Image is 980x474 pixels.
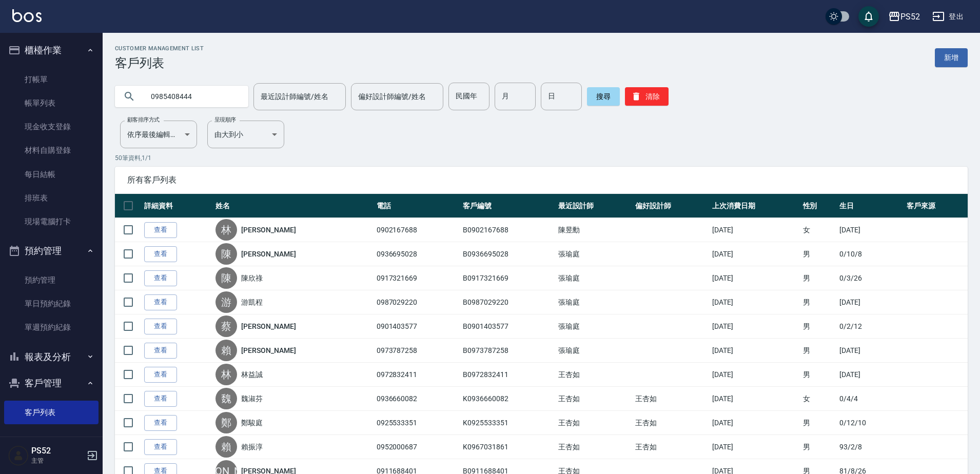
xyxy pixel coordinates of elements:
div: 依序最後編輯時間 [120,121,197,148]
div: 陳 [215,243,237,265]
td: 王杏如 [633,387,710,411]
td: B0902167688 [460,218,555,242]
td: [DATE] [710,242,800,266]
a: [PERSON_NAME] [241,321,296,331]
td: 王杏如 [633,435,710,459]
td: [DATE] [837,339,904,363]
td: 0902167688 [374,218,461,242]
th: 電話 [374,194,461,218]
a: 現場電腦打卡 [4,210,99,233]
a: 鄭駿庭 [241,418,263,428]
a: 林益誠 [241,369,263,380]
input: 搜尋關鍵字 [144,83,240,110]
a: 查看 [144,391,177,407]
a: 每日結帳 [4,163,99,186]
img: Logo [12,9,42,22]
td: 王杏如 [556,411,633,435]
td: 男 [800,411,837,435]
th: 最近設計師 [556,194,633,218]
td: 0901403577 [374,314,461,339]
a: 魏淑芬 [241,393,263,404]
button: 行銷工具 [4,428,99,455]
button: 預約管理 [4,238,99,264]
td: [DATE] [710,435,800,459]
td: 張瑜庭 [556,339,633,363]
td: [DATE] [710,387,800,411]
td: 男 [800,435,837,459]
div: 林 [215,364,237,385]
a: 排班表 [4,186,99,210]
td: 張瑜庭 [556,314,633,339]
a: 賴振淳 [241,442,263,452]
td: 男 [800,339,837,363]
button: PS52 [884,6,924,27]
td: 男 [800,266,837,290]
th: 性別 [800,194,837,218]
p: 主管 [31,456,84,465]
td: B0972832411 [460,363,555,387]
td: 男 [800,242,837,266]
a: 陳欣祿 [241,273,263,283]
td: 0/12/10 [837,411,904,435]
div: PS52 [900,10,920,23]
a: 查看 [144,439,177,455]
td: B0973787258 [460,339,555,363]
label: 呈現順序 [214,116,236,124]
a: 查看 [144,367,177,383]
td: 93/2/8 [837,435,904,459]
td: 王杏如 [633,411,710,435]
td: [DATE] [837,363,904,387]
a: 單週預約紀錄 [4,315,99,339]
td: 0936660082 [374,387,461,411]
a: 預約管理 [4,268,99,292]
div: 賴 [215,436,237,458]
a: 查看 [144,222,177,238]
td: B0987029220 [460,290,555,314]
td: 王杏如 [556,387,633,411]
td: 王杏如 [556,363,633,387]
a: [PERSON_NAME] [241,225,296,235]
a: 查看 [144,294,177,310]
td: [DATE] [710,339,800,363]
button: 櫃檯作業 [4,37,99,64]
button: 清除 [625,87,669,106]
th: 偏好設計師 [633,194,710,218]
div: 由大到小 [207,121,284,148]
span: 所有客戶列表 [127,175,955,185]
td: 0973787258 [374,339,461,363]
td: [DATE] [710,314,800,339]
th: 客戶來源 [904,194,968,218]
button: 報表及分析 [4,344,99,370]
th: 姓名 [213,194,374,218]
h2: Customer Management List [115,45,204,52]
a: [PERSON_NAME] [241,345,296,355]
a: 材料自購登錄 [4,139,99,162]
td: 王杏如 [556,435,633,459]
td: B0917321669 [460,266,555,290]
h5: PS52 [31,446,84,456]
a: 游凱程 [241,297,263,307]
img: Person [8,445,29,466]
a: 查看 [144,319,177,334]
td: K0925533351 [460,411,555,435]
td: K0967031861 [460,435,555,459]
td: B0901403577 [460,314,555,339]
a: 查看 [144,270,177,286]
a: 查看 [144,246,177,262]
td: 張瑜庭 [556,242,633,266]
td: 男 [800,314,837,339]
td: [DATE] [710,411,800,435]
td: 0917321669 [374,266,461,290]
td: K0936660082 [460,387,555,411]
a: 打帳單 [4,68,99,91]
a: 查看 [144,343,177,359]
td: 0925533351 [374,411,461,435]
button: save [858,6,879,27]
td: 0/4/4 [837,387,904,411]
a: 查看 [144,415,177,431]
td: [DATE] [710,290,800,314]
td: 0/10/8 [837,242,904,266]
td: 0952000687 [374,435,461,459]
a: 客戶列表 [4,401,99,424]
td: 女 [800,218,837,242]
